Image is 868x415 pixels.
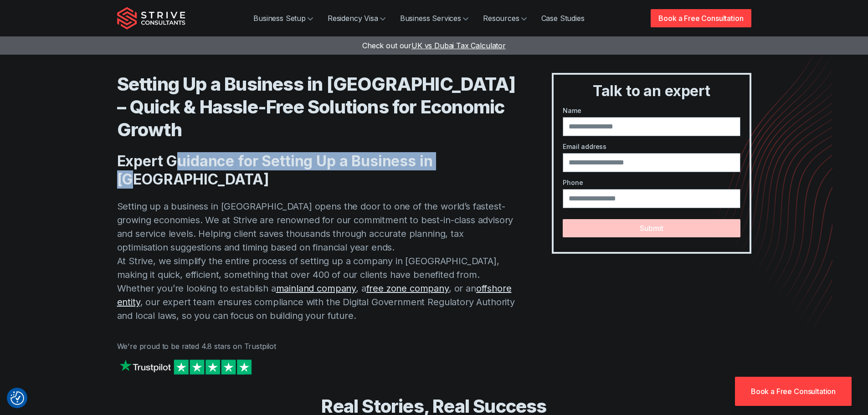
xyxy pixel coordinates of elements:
[563,178,740,187] label: Phone
[476,9,534,27] a: Resources
[411,41,506,50] span: UK vs Dubai Tax Calculator
[563,142,740,151] label: Email address
[534,9,592,27] a: Case Studies
[246,9,320,27] a: Business Setup
[117,341,516,352] p: We're proud to be rated 4.8 stars on Trustpilot
[117,152,516,189] h2: Expert Guidance for Setting Up a Business in [GEOGRAPHIC_DATA]
[117,7,185,30] img: Strive Consultants
[563,106,740,115] label: Name
[276,283,356,294] a: mainland company
[117,357,254,377] img: Strive on Trustpilot
[393,9,476,27] a: Business Services
[366,283,449,294] a: free zone company
[117,73,516,141] h1: Setting Up a Business in [GEOGRAPHIC_DATA] – Quick & Hassle-Free Solutions for Economic Growth
[651,9,751,27] a: Book a Free Consultation
[10,391,24,405] button: Consent Preferences
[320,9,393,27] a: Residency Visa
[10,391,24,405] img: Revisit consent button
[735,377,852,406] a: Book a Free Consultation
[362,41,506,50] a: Check out ourUK vs Dubai Tax Calculator
[557,82,745,100] h3: Talk to an expert
[563,219,740,237] button: Submit
[117,200,516,323] p: Setting up a business in [GEOGRAPHIC_DATA] opens the door to one of the world’s fastest-growing e...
